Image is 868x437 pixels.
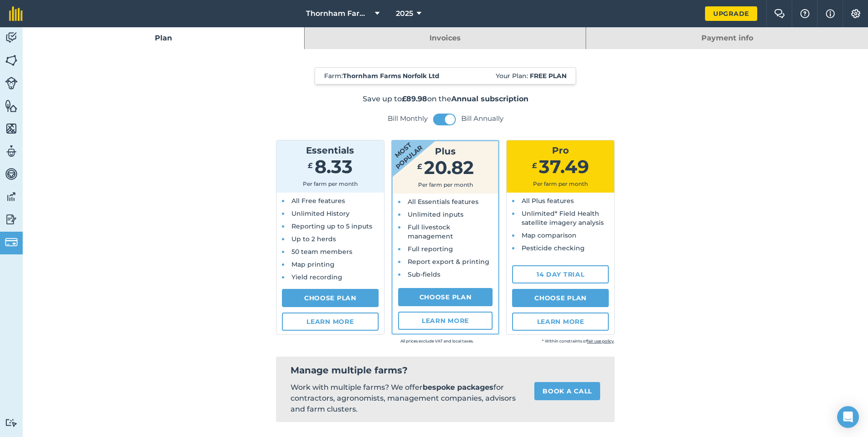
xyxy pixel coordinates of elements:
span: Unlimited* Field Health satellite imagery analysis [522,209,604,227]
a: Plan [23,27,304,49]
span: Thornham Farms Norfolk Ltd [306,8,371,19]
span: Yield recording [291,273,342,281]
a: Learn more [398,312,493,330]
img: svg+xml;base64,PD94bWwgdmVyc2lvbj0iMS4wIiBlbmNvZGluZz0idXRmLTgiPz4KPCEtLSBHZW5lcmF0b3I6IEFkb2JlIE... [5,77,18,89]
a: Book a call [534,382,600,400]
span: Unlimited inputs [408,210,464,218]
label: Bill Annually [461,114,503,123]
span: £ [417,162,422,171]
span: Per farm per month [533,180,588,187]
a: 14 day trial [512,265,609,283]
img: svg+xml;base64,PD94bWwgdmVyc2lvbj0iMS4wIiBlbmNvZGluZz0idXRmLTgiPz4KPCEtLSBHZW5lcmF0b3I6IEFkb2JlIE... [5,167,18,181]
span: Unlimited History [291,209,350,218]
span: Full reporting [408,245,453,253]
a: Invoices [305,27,586,49]
span: Farm : [324,71,439,80]
a: Learn more [512,313,609,331]
span: Plus [435,146,456,157]
small: All prices exclude VAT and local taxes. [332,337,473,346]
img: svg+xml;base64,PD94bWwgdmVyc2lvbj0iMS4wIiBlbmNvZGluZz0idXRmLTgiPz4KPCEtLSBHZW5lcmF0b3I6IEFkb2JlIE... [5,31,18,45]
span: All Essentials features [408,198,478,206]
img: A question mark icon [799,9,810,18]
img: svg+xml;base64,PD94bWwgdmVyc2lvbj0iMS4wIiBlbmNvZGluZz0idXRmLTgiPz4KPCEtLSBHZW5lcmF0b3I6IEFkb2JlIE... [5,213,18,226]
a: Upgrade [705,6,757,21]
span: 8.33 [315,155,353,178]
strong: bespoke packages [423,383,493,392]
label: Bill Monthly [388,114,428,123]
p: Save up to on the [214,94,677,104]
p: Work with multiple farms? We offer for contractors, agronomists, management companies, advisors a... [291,382,520,415]
span: Per farm per month [303,180,358,187]
a: Choose Plan [398,288,493,306]
span: Sub-fields [408,270,440,278]
small: * Within constraints of . [473,337,615,346]
a: Choose Plan [512,289,609,307]
img: svg+xml;base64,PD94bWwgdmVyc2lvbj0iMS4wIiBlbmNvZGluZz0idXRmLTgiPz4KPCEtLSBHZW5lcmF0b3I6IEFkb2JlIE... [5,190,18,204]
span: 2025 [396,8,413,19]
strong: Thornham Farms Norfolk Ltd [343,72,439,80]
img: A cog icon [850,9,861,18]
img: Two speech bubbles overlapping with the left bubble in the forefront [774,9,785,18]
span: Full livestock management [408,223,453,240]
img: fieldmargin Logo [9,6,23,21]
span: Map printing [291,260,335,268]
span: All Plus features [522,197,574,205]
img: svg+xml;base64,PHN2ZyB4bWxucz0iaHR0cDovL3d3dy53My5vcmcvMjAwMC9zdmciIHdpZHRoPSI1NiIgaGVpZ2h0PSI2MC... [5,54,18,67]
a: Learn more [282,313,379,331]
span: All Free features [291,197,345,205]
span: Essentials [306,145,354,156]
strong: Annual subscription [451,94,528,103]
span: 50 team members [291,248,352,256]
a: Payment info [586,27,868,49]
img: svg+xml;base64,PD94bWwgdmVyc2lvbj0iMS4wIiBlbmNvZGluZz0idXRmLTgiPz4KPCEtLSBHZW5lcmF0b3I6IEFkb2JlIE... [5,418,18,427]
span: 37.49 [539,155,589,178]
span: Your Plan: [496,71,567,80]
strong: Free plan [530,72,567,80]
span: Pro [552,145,569,156]
img: svg+xml;base64,PD94bWwgdmVyc2lvbj0iMS4wIiBlbmNvZGluZz0idXRmLTgiPz4KPCEtLSBHZW5lcmF0b3I6IEFkb2JlIE... [5,236,18,248]
img: svg+xml;base64,PD94bWwgdmVyc2lvbj0iMS4wIiBlbmNvZGluZz0idXRmLTgiPz4KPCEtLSBHZW5lcmF0b3I6IEFkb2JlIE... [5,144,18,158]
a: Choose Plan [282,289,379,307]
a: fair use policy [587,338,614,343]
div: Open Intercom Messenger [837,406,859,428]
span: Report export & printing [408,258,489,266]
span: Map comparison [522,231,577,239]
span: Up to 2 herds [291,235,336,243]
span: Per farm per month [418,181,473,188]
img: svg+xml;base64,PHN2ZyB4bWxucz0iaHR0cDovL3d3dy53My5vcmcvMjAwMC9zdmciIHdpZHRoPSI1NiIgaGVpZ2h0PSI2MC... [5,99,18,113]
img: svg+xml;base64,PHN2ZyB4bWxucz0iaHR0cDovL3d3dy53My5vcmcvMjAwMC9zdmciIHdpZHRoPSI1NiIgaGVpZ2h0PSI2MC... [5,122,18,135]
span: Pesticide checking [522,244,585,252]
strong: £89.98 [402,94,427,103]
strong: Most popular [365,115,440,184]
h2: Manage multiple farms? [291,364,600,377]
span: £ [308,161,313,170]
img: svg+xml;base64,PHN2ZyB4bWxucz0iaHR0cDovL3d3dy53My5vcmcvMjAwMC9zdmciIHdpZHRoPSIxNyIgaGVpZ2h0PSIxNy... [826,8,835,19]
span: 20.82 [424,156,474,179]
span: Reporting up to 5 inputs [291,222,372,230]
span: £ [532,161,537,170]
